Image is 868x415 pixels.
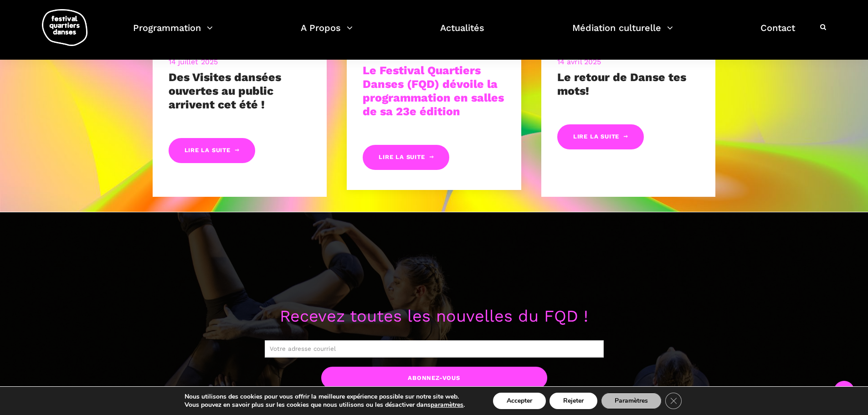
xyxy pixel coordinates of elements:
[665,393,682,409] button: Close GDPR Cookie Banner
[493,393,546,409] button: Accepter
[169,138,255,163] a: Lire la suite
[265,340,604,358] input: Votre adresse courriel
[601,393,662,409] button: Paramètres
[557,57,601,66] a: 14 avril 2025
[169,57,218,66] a: 14 juillet 2025
[431,401,463,409] button: paramètres
[363,64,504,118] a: Le Festival Quartiers Danses (FQD) dévoile la programmation en salles de sa 23e édition
[760,20,795,47] a: Contact
[321,367,547,389] input: Abonnez-vous
[169,71,281,111] a: Des Visites dansées ouvertes au public arrivent cet été !
[133,20,213,47] a: Programmation
[363,145,449,170] a: Lire la suite
[572,20,673,47] a: Médiation culturelle
[185,393,465,401] p: Nous utilisons des cookies pour vous offrir la meilleure expérience possible sur notre site web.
[550,393,597,409] button: Rejeter
[440,20,484,47] a: Actualités
[185,401,465,409] p: Vous pouvez en savoir plus sur les cookies que nous utilisons ou les désactiver dans .
[557,71,686,97] a: Le retour de Danse tes mots!
[152,303,717,330] p: Recevez toutes les nouvelles du FQD !
[557,124,644,149] a: Lire la suite
[42,9,87,46] img: logo-fqd-med
[301,20,353,47] a: A Propos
